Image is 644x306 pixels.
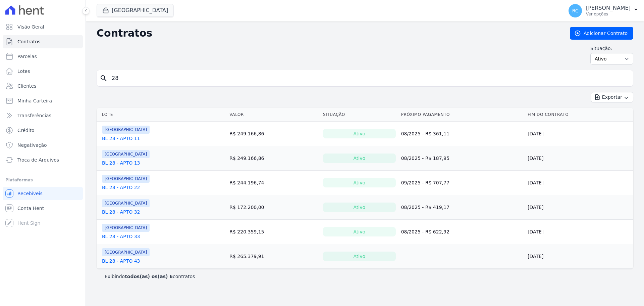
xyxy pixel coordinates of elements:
[3,153,83,167] a: Troca de Arquivos
[525,122,633,146] td: [DATE]
[525,146,633,171] td: [DATE]
[320,108,398,122] th: Situação
[102,224,150,232] span: [GEOGRAPHIC_DATA]
[17,205,44,212] span: Conta Hent
[3,124,83,137] a: Crédito
[590,45,633,52] label: Situação:
[102,184,140,191] a: BL 28 - APTO 22
[401,229,449,234] a: 08/2025 - R$ 622,92
[323,203,396,212] div: Ativo
[586,11,631,17] p: Ver opções
[17,53,37,60] span: Parcelas
[102,248,150,256] span: [GEOGRAPHIC_DATA]
[3,64,83,78] a: Lotes
[570,27,633,40] a: Adicionar Contrato
[3,94,83,107] a: Minha Carteira
[100,74,108,82] i: search
[3,187,83,200] a: Recebíveis
[323,129,396,138] div: Ativo
[17,127,35,134] span: Crédito
[3,20,83,34] a: Visão Geral
[102,135,140,142] a: BL 28 - APTO 11
[102,258,140,264] a: BL 28 - APTO 43
[102,175,150,183] span: [GEOGRAPHIC_DATA]
[102,150,150,158] span: [GEOGRAPHIC_DATA]
[563,1,644,20] button: RC [PERSON_NAME] Ver opções
[17,38,40,45] span: Contratos
[3,109,83,122] a: Transferências
[401,205,449,210] a: 08/2025 - R$ 419,17
[401,156,449,161] a: 08/2025 - R$ 187,95
[3,79,83,93] a: Clientes
[323,227,396,236] div: Ativo
[227,146,320,171] td: R$ 249.166,86
[525,220,633,244] td: [DATE]
[17,68,30,75] span: Lotes
[323,252,396,261] div: Ativo
[102,233,140,240] a: BL 28 - APTO 33
[17,142,47,148] span: Negativação
[227,108,320,122] th: Valor
[572,8,579,13] span: RC
[401,180,449,185] a: 09/2025 - R$ 707,77
[97,27,559,39] h2: Contratos
[17,97,52,104] span: Minha Carteira
[105,273,195,280] p: Exibindo contratos
[108,72,630,85] input: Buscar por nome do lote
[17,24,44,30] span: Visão Geral
[398,108,525,122] th: Próximo Pagamento
[102,160,140,166] a: BL 28 - APTO 13
[17,157,59,163] span: Troca de Arquivos
[3,35,83,48] a: Contratos
[3,138,83,152] a: Negativação
[102,126,150,134] span: [GEOGRAPHIC_DATA]
[227,171,320,195] td: R$ 244.196,74
[525,244,633,269] td: [DATE]
[525,108,633,122] th: Fim do Contrato
[17,190,43,197] span: Recebíveis
[3,202,83,215] a: Conta Hent
[525,171,633,195] td: [DATE]
[5,176,80,184] div: Plataformas
[323,154,396,163] div: Ativo
[125,274,173,279] b: todos(as) os(as) 6
[227,122,320,146] td: R$ 249.166,86
[323,178,396,187] div: Ativo
[102,199,150,207] span: [GEOGRAPHIC_DATA]
[227,244,320,269] td: R$ 265.379,91
[17,83,36,89] span: Clientes
[102,209,140,215] a: BL 28 - APTO 32
[97,108,227,122] th: Lote
[227,220,320,244] td: R$ 220.359,15
[97,4,174,17] button: [GEOGRAPHIC_DATA]
[401,131,449,136] a: 08/2025 - R$ 361,11
[3,50,83,63] a: Parcelas
[17,112,51,119] span: Transferências
[525,195,633,220] td: [DATE]
[591,92,633,102] button: Exportar
[586,5,631,11] p: [PERSON_NAME]
[227,195,320,220] td: R$ 172.200,00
